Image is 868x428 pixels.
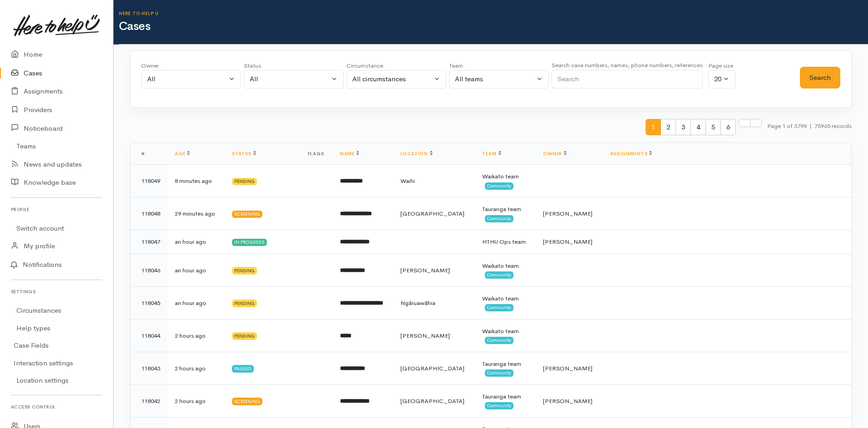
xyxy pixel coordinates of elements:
[141,70,241,89] button: All
[455,74,535,84] div: All teams
[482,359,528,369] div: Tauranga team
[485,369,513,377] span: Community
[400,210,464,217] span: [GEOGRAPHIC_DATA]
[485,337,513,344] span: Community
[147,74,227,84] div: All
[168,319,225,352] td: 2 hours ago
[543,238,592,246] span: [PERSON_NAME]
[543,397,592,405] span: [PERSON_NAME]
[767,119,852,143] small: Page 1 of 3799 75965 records
[543,364,592,372] span: [PERSON_NAME]
[485,304,513,311] span: Community
[676,119,691,136] span: 3
[119,11,868,16] h6: Here to help u
[130,197,168,230] td: 118048
[130,143,168,165] th: #
[346,70,446,89] button: All circumstances
[168,384,225,417] td: 2 hours ago
[11,203,102,216] h6: Profile
[11,285,102,298] h6: Settings
[552,61,703,69] small: Search case numbers, names, phone numbers, references
[449,70,549,89] button: All teams
[119,20,868,33] h1: Cases
[301,143,333,165] th: Flags
[482,294,528,303] div: Waikato team
[130,165,168,197] td: 118049
[232,398,262,405] div: Screening
[800,67,840,89] button: Search
[130,384,168,417] td: 118042
[400,177,415,185] span: Waihi
[646,119,661,136] span: 1
[232,211,262,218] div: Screening
[482,237,528,246] div: HTHU Ops team
[400,151,433,157] a: Location
[708,61,735,70] div: Page size
[232,332,257,339] div: Pending
[482,205,528,214] div: Tauranga team
[232,151,256,157] a: Status
[400,397,464,405] span: [GEOGRAPHIC_DATA]
[168,254,225,286] td: an hour ago
[552,70,692,89] input: Search
[714,74,721,84] div: 20
[232,178,257,185] div: Pending
[400,332,450,339] span: [PERSON_NAME]
[400,266,450,274] span: [PERSON_NAME]
[482,327,528,336] div: Waikato team
[232,239,267,246] div: In progress
[750,119,762,136] li: Last page
[610,151,652,157] a: Assignments
[340,151,359,157] a: Name
[661,119,676,136] span: 2
[739,119,750,136] li: Next page
[708,70,735,89] button: 20
[809,122,812,130] span: |
[485,215,513,222] span: Community
[705,119,721,136] span: 5
[482,392,528,401] div: Tauranga team
[485,271,513,279] span: Community
[482,261,528,271] div: Waikato team
[130,352,168,384] td: 118043
[130,230,168,254] td: 118047
[168,352,225,384] td: 2 hours ago
[175,151,190,157] a: Age
[141,61,241,70] div: Owner
[250,74,330,84] div: All
[485,402,513,409] span: Community
[11,401,102,413] h6: Access control
[130,319,168,352] td: 118044
[130,286,168,319] td: 118045
[232,365,254,372] div: Paused
[232,300,257,307] div: Pending
[690,119,706,136] span: 4
[168,165,225,197] td: 8 minutes ago
[543,151,567,157] a: Owner
[168,197,225,230] td: 29 minutes ago
[244,70,344,89] button: All
[168,286,225,319] td: an hour ago
[400,299,435,307] span: Ngāruawāhia
[168,230,225,254] td: an hour ago
[720,119,736,136] span: 6
[482,172,528,181] div: Waikato team
[346,61,446,70] div: Circumstance
[400,364,464,372] span: [GEOGRAPHIC_DATA]
[130,254,168,286] td: 118046
[449,61,549,70] div: Team
[352,74,432,84] div: All circumstances
[244,61,344,70] div: Status
[485,182,513,190] span: Community
[543,210,592,217] span: [PERSON_NAME]
[232,267,257,274] div: Pending
[482,151,501,157] a: Team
